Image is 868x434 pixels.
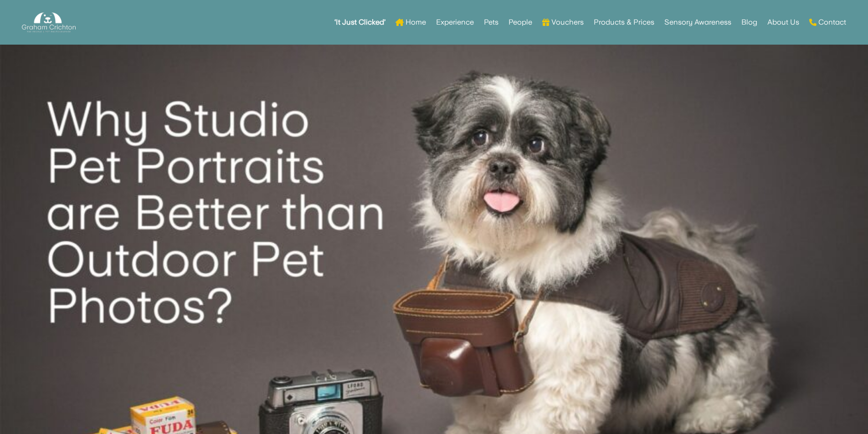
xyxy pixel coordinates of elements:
[484,5,498,40] a: Pets
[436,5,474,40] a: Experience
[508,5,532,40] a: People
[22,10,76,35] img: Graham Crichton Photography Logo
[664,5,731,40] a: Sensory Awareness
[395,5,426,40] a: Home
[741,5,757,40] a: Blog
[809,5,846,40] a: Contact
[542,5,584,40] a: Vouchers
[767,5,799,40] a: About Us
[594,5,654,40] a: Products & Prices
[334,19,385,26] strong: ‘It Just Clicked’
[334,5,385,40] a: ‘It Just Clicked’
